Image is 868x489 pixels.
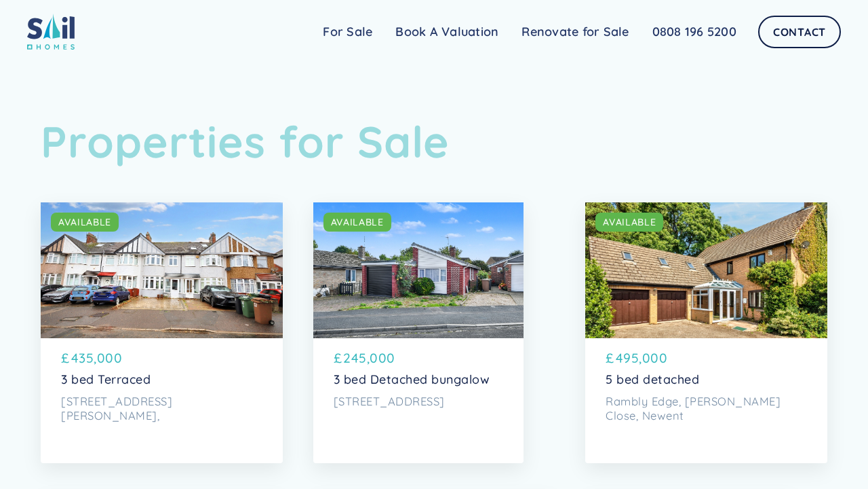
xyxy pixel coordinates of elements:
[334,372,503,387] p: 3 bed Detached bungalow
[61,348,70,368] p: £
[603,215,656,229] div: AVAILABLE
[311,18,384,46] a: For Sale
[41,202,283,463] a: AVAILABLE£435,0003 bed Terraced[STREET_ADDRESS][PERSON_NAME],
[510,18,640,46] a: Renovate for Sale
[313,202,524,463] a: AVAILABLE£245,0003 bed Detached bungalow[STREET_ADDRESS]
[41,115,827,168] h1: Properties for Sale
[384,18,510,46] a: Book A Valuation
[641,18,748,46] a: 0808 196 5200
[606,394,807,423] p: Rambly Edge, [PERSON_NAME] Close, Newent
[27,14,75,50] img: sail home logo colored
[61,372,262,387] p: 3 bed Terraced
[616,348,668,368] p: 495,000
[758,16,841,48] a: Contact
[585,202,827,463] a: AVAILABLE£495,0005 bed detachedRambly Edge, [PERSON_NAME] Close, Newent
[58,215,111,229] div: AVAILABLE
[334,394,503,409] p: [STREET_ADDRESS]
[343,348,395,368] p: 245,000
[334,348,342,368] p: £
[331,215,384,229] div: AVAILABLE
[71,348,123,368] p: 435,000
[61,394,262,423] p: [STREET_ADDRESS][PERSON_NAME],
[606,348,614,368] p: £
[606,372,807,387] p: 5 bed detached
